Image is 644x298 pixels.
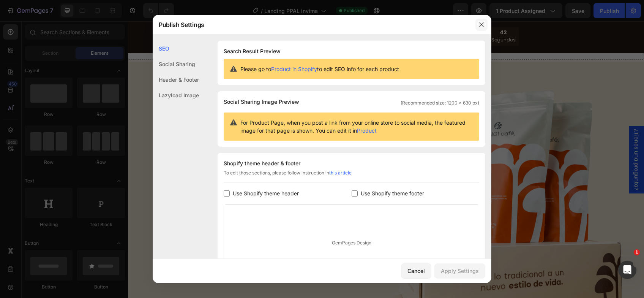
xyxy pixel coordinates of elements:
h1: Search Result Preview [224,47,479,56]
div: Social Sharing [153,56,199,72]
a: Product [357,127,377,134]
span: 1 [634,249,640,255]
div: 00 [307,8,321,14]
p: Minutos [333,14,351,23]
div: To edit those sections, please follow instruction in [224,170,479,183]
a: Product in Shopify [271,66,317,72]
a: ¡Quiero el mío! [90,199,204,216]
div: Cancel [407,267,425,275]
iframe: Intercom live chat [618,261,636,279]
span: ¿Tienes una pregunta? [505,108,512,169]
span: Use Shopify theme header [233,189,299,198]
strong: tus mañanas con energía [121,174,196,181]
h2: EN LOS PRÓXIMOS 25 MINUTOS [134,10,278,23]
div: Apply Settings [441,267,479,275]
span: Please go to to edit SEO info for each product [240,65,399,73]
span: Social Sharing Image Preview [224,97,299,106]
div: GemPages Design [224,204,479,281]
button: Cancel [401,263,431,279]
p: Horas [307,14,321,23]
div: SEO [153,41,199,56]
span: (Mezcla en polvo de café, hongos funcionales y vitaminas). [108,155,185,159]
span: Envío gratis antes que acabe el contador [95,220,198,227]
div: Header & Footer [153,72,199,87]
div: Publish Settings [153,15,472,35]
div: 42 [363,8,388,14]
p: ¡Quiero el mío! [125,202,168,213]
strong: café con hongos funcionales [83,132,210,145]
p: Segundos [363,14,388,23]
span: Use Shopify theme footer [361,189,424,198]
div: Lazyload Image [153,87,199,103]
button: Apply Settings [434,263,485,279]
span: For Product Page, when you post a link from your online store to social media, the featured image... [240,119,473,135]
span: 7452 usuarios lo recomiendan [104,251,189,259]
span: (Recommended size: 1200 x 630 px) [401,100,479,106]
span: Lo que amas del café, ahora con [PERSON_NAME] y [PERSON_NAME] para empezar [50,168,243,181]
strong: RECOMENDADO POR MÉDICOS NUTRIÓLOGOS [44,94,249,106]
strong: ENVÍO GRATIS [134,11,181,21]
div: Shopify theme header & footer [224,159,479,168]
div: 24 [333,8,351,14]
span: ÚNETE AL SELECTO GRUPO DE PERSONAS QUE DISFRUTAN ESTE DELICIOSO [69,115,224,132]
a: this article [329,170,352,176]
